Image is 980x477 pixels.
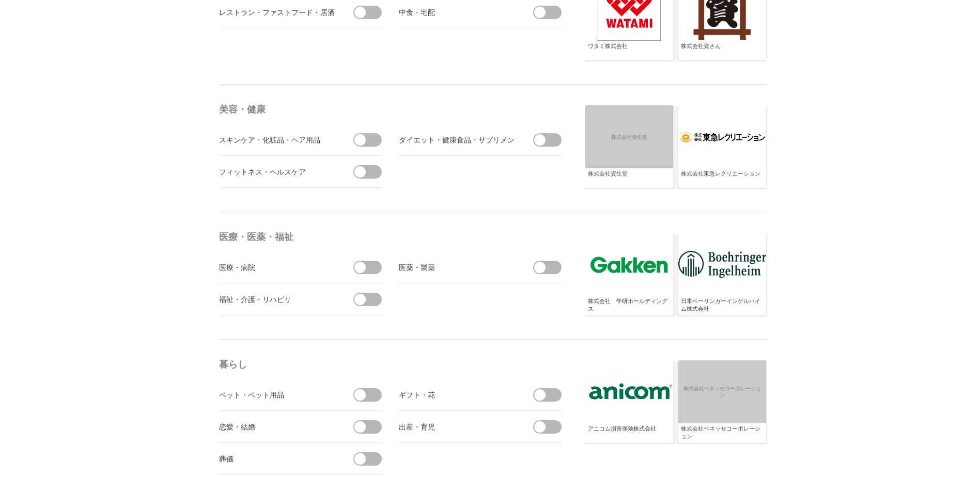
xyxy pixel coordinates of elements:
[677,380,767,404] span: 株式会社ベネッセコーポレーション
[219,452,335,465] div: 葬儀
[219,228,565,246] h4: 医療・医薬・福祉
[219,388,335,401] div: ペット・ペット用品
[399,388,515,401] div: ギフト・花
[588,42,671,59] div: ワタミ株式会社
[219,355,565,374] h4: 暮らし
[219,6,335,19] div: レストラン・ファストフード・居酒屋
[681,42,764,59] div: 株式会社資さん
[399,6,515,19] div: 中食・宅配
[681,297,764,314] div: 日本ベーリンガーインゲルハイム株式会社
[584,129,674,146] span: 株式会社資生堂
[399,261,515,274] div: 医薬・製薬
[399,133,515,146] div: ダイエット・健康食品・サプリメント
[219,420,335,433] div: 恋愛・結婚
[681,425,764,441] div: 株式会社ベネッセコーポレーション
[588,425,671,441] div: アニコム損害保険株式会社
[588,170,671,186] div: 株式会社資生堂
[219,293,335,306] div: 福祉・介護・リハビリ
[588,297,671,314] div: 株式会社 学研ホールディングス
[219,100,565,119] h4: 美容・健康
[399,420,515,433] div: 出産・育児
[219,165,335,178] div: フィットネス・ヘルスケア
[219,133,335,146] div: スキンケア・化粧品・ヘア用品
[219,261,335,274] div: 医療・病院
[681,170,764,186] div: 株式会社東急レクリエーション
